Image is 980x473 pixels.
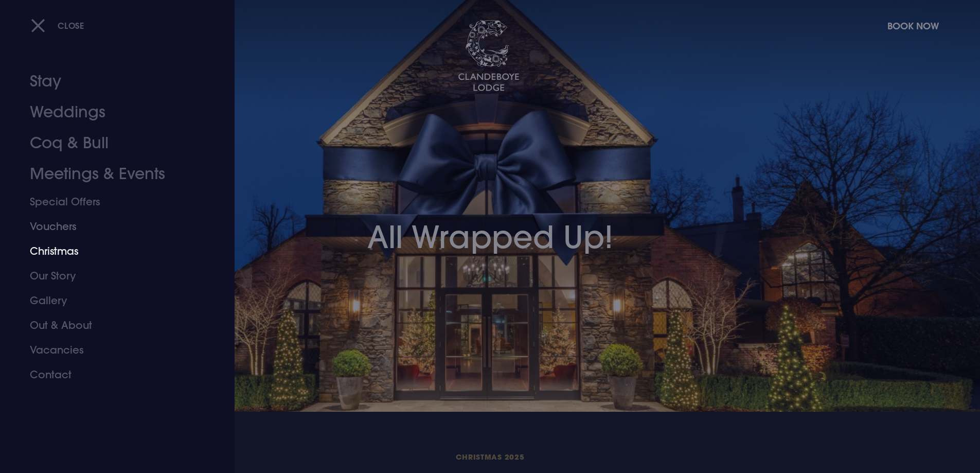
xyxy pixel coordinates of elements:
[30,66,192,97] a: Stay
[30,128,192,159] a: Coq & Bull
[30,313,192,338] a: Out & About
[31,15,84,36] button: Close
[30,362,192,387] a: Contact
[30,214,192,239] a: Vouchers
[30,189,192,214] a: Special Offers
[30,159,192,189] a: Meetings & Events
[30,264,192,288] a: Our Story
[30,338,192,362] a: Vacancies
[30,97,192,128] a: Weddings
[30,239,192,264] a: Christmas
[58,20,84,31] span: Close
[30,288,192,313] a: Gallery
